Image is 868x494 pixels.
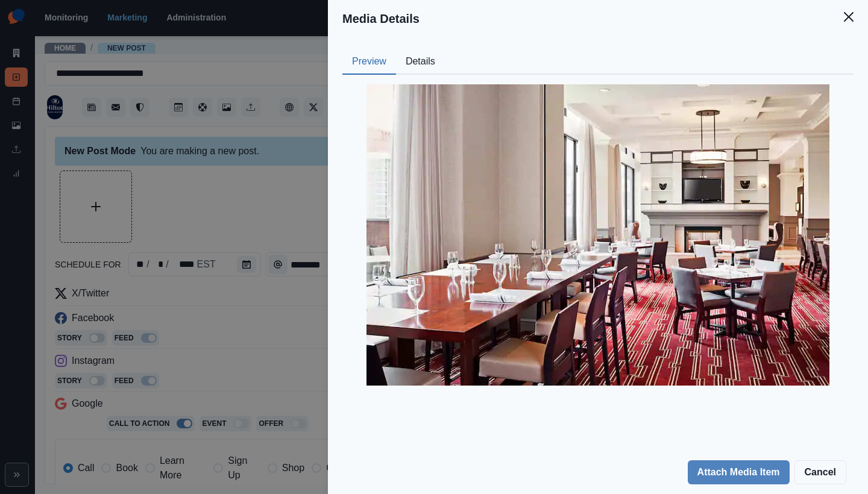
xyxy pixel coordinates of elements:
img: graojgc9doni9vvticva [366,84,829,386]
button: Cancel [794,460,846,484]
button: Details [396,49,445,75]
button: Attach Media Item [688,460,790,484]
button: Preview [342,49,396,75]
button: Close [837,5,861,29]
